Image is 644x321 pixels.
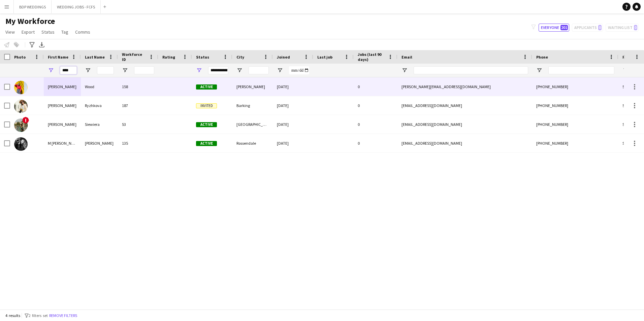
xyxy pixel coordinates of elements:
[532,96,618,115] div: [PHONE_NUMBER]
[232,77,273,96] div: [PERSON_NAME]
[397,96,532,115] div: [EMAIL_ADDRESS][DOMAIN_NAME]
[59,28,71,36] a: Tag
[532,134,618,152] div: [PHONE_NUMBER]
[41,29,55,35] span: Status
[81,96,118,115] div: Ryzhkova
[85,55,105,60] span: Last Name
[401,55,412,60] span: Email
[401,67,408,73] button: Open Filter Menu
[85,67,91,73] button: Open Filter Menu
[22,29,35,35] span: Export
[38,41,46,49] app-action-btn: Export XLSX
[317,55,332,60] span: Last job
[61,29,68,35] span: Tag
[354,134,397,152] div: 0
[52,0,101,13] button: WEDDING JOBS - FCFS
[277,67,283,73] button: Open Filter Menu
[118,77,158,96] div: 158
[14,100,28,113] img: Hanna Ryzhkova
[162,55,175,60] span: Rating
[3,28,18,36] a: View
[397,115,532,134] div: [EMAIL_ADDRESS][DOMAIN_NAME]
[358,52,385,62] span: Jobs (last 90 days)
[236,67,243,73] button: Open Filter Menu
[232,134,273,152] div: Rossendale
[48,55,68,60] span: First Name
[81,77,118,96] div: Wood
[118,134,158,152] div: 135
[118,115,158,134] div: 53
[397,77,532,96] div: [PERSON_NAME][EMAIL_ADDRESS][DOMAIN_NAME]
[14,81,28,94] img: Anna Wood
[14,55,26,60] span: Photo
[44,134,81,152] div: M [PERSON_NAME]
[273,77,313,96] div: [DATE]
[354,115,397,134] div: 0
[536,55,548,60] span: Phone
[539,24,569,32] button: Everyone201
[5,16,55,26] span: My Workforce
[536,67,542,73] button: Open Filter Menu
[48,67,54,73] button: Open Filter Menu
[232,115,273,134] div: [GEOGRAPHIC_DATA]
[397,134,532,152] div: [EMAIL_ADDRESS][DOMAIN_NAME]
[232,96,273,115] div: Barking
[5,29,15,35] span: View
[44,115,81,134] div: [PERSON_NAME]
[354,77,397,96] div: 0
[560,25,568,30] span: 201
[44,96,81,115] div: [PERSON_NAME]
[622,55,636,60] span: Profile
[273,134,313,152] div: [DATE]
[273,115,313,134] div: [DATE]
[196,84,217,90] span: Active
[39,28,57,36] a: Status
[548,66,614,74] input: Phone Filter Input
[196,141,217,146] span: Active
[414,66,528,74] input: Email Filter Input
[22,117,29,123] span: !
[28,41,36,49] app-action-btn: Advanced filters
[196,122,217,127] span: Active
[81,134,118,152] div: [PERSON_NAME]
[19,28,37,36] a: Export
[14,137,28,151] img: M Joanna Wesolowski
[44,77,81,96] div: [PERSON_NAME]
[532,115,618,134] div: [PHONE_NUMBER]
[97,66,114,74] input: Last Name Filter Input
[196,55,209,60] span: Status
[532,77,618,96] div: [PHONE_NUMBER]
[48,312,78,319] button: Remove filters
[196,103,217,108] span: Invited
[81,115,118,134] div: Siewiera
[72,28,93,36] a: Comms
[134,66,154,74] input: Workforce ID Filter Input
[75,29,90,35] span: Comms
[60,66,77,74] input: First Name Filter Input
[122,67,128,73] button: Open Filter Menu
[118,96,158,115] div: 187
[29,313,48,318] span: 2 filters set
[196,67,202,73] button: Open Filter Menu
[14,118,28,132] img: Joanna Siewiera
[277,55,290,60] span: Joined
[289,66,309,74] input: Joined Filter Input
[622,67,629,73] button: Open Filter Menu
[14,0,52,13] button: BDP WEDDINGS
[122,52,146,62] span: Workforce ID
[249,66,269,74] input: City Filter Input
[354,96,397,115] div: 0
[236,55,244,60] span: City
[273,96,313,115] div: [DATE]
